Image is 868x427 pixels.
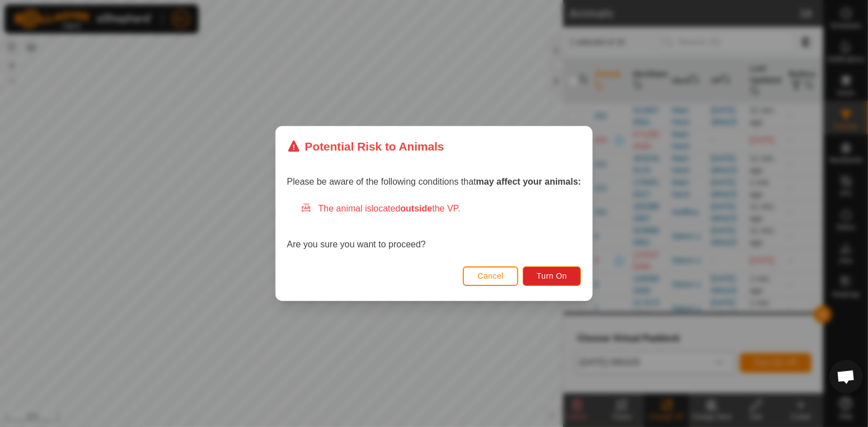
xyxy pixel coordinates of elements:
button: Cancel [463,266,518,286]
div: Open chat [829,360,863,393]
div: The animal is [301,202,581,215]
span: Cancel [477,271,504,280]
span: Turn On [537,271,567,280]
strong: outside [400,204,432,213]
button: Turn On [523,266,581,286]
div: Are you sure you want to proceed? [287,202,581,251]
div: Potential Risk to Animals [287,138,444,155]
strong: may affect your animals: [476,177,581,186]
span: Please be aware of the following conditions that [287,177,581,186]
span: located the VP. [372,204,461,213]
